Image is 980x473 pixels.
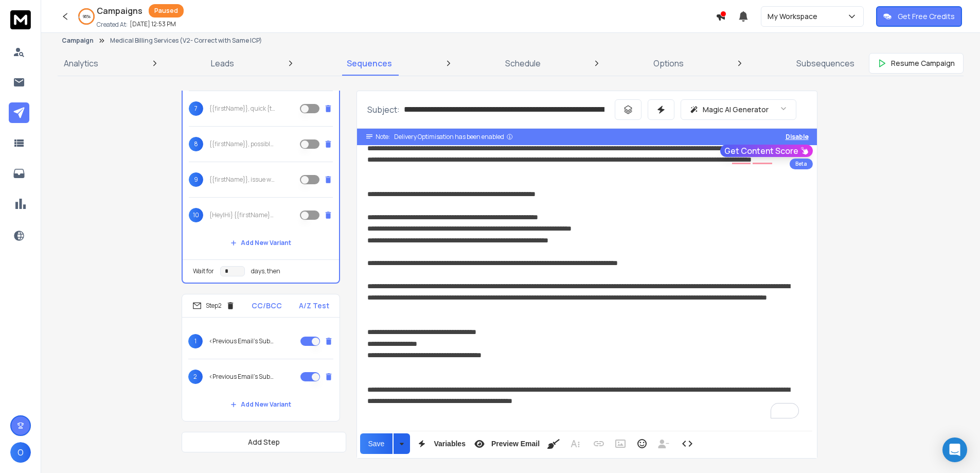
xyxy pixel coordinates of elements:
p: [DATE] 12:53 PM [130,20,176,28]
p: Subject: [367,103,400,116]
p: My Workspace [768,11,822,22]
p: Medical Billing Services (V2- Correct with Same ICP) [110,37,262,45]
div: Delivery Optimisation has been enabled [394,133,513,141]
h1: Campaigns [97,5,142,17]
button: O [10,442,31,463]
div: To enrich screen reader interactions, please activate Accessibility in Grammarly extension settings [357,145,817,429]
button: Add New Variant [222,233,299,253]
a: Subsequences [790,51,861,76]
a: Sequences [341,51,398,76]
button: Variables [412,433,468,454]
p: Get Free Credits [898,11,955,22]
span: 7 [189,101,203,116]
span: 9 [189,172,203,187]
p: days, then [251,267,280,275]
div: Beta [790,159,813,169]
span: 2 [188,370,203,384]
span: 8 [189,137,203,151]
a: Analytics [58,51,104,76]
button: Code View [678,433,697,454]
button: More Text [565,433,585,454]
div: Step 2 [192,301,235,310]
p: Created At: [97,21,128,29]
p: CC/BCC [252,301,282,311]
span: 10 [189,208,203,222]
span: Variables [432,440,468,448]
button: Get Content Score [720,145,813,157]
p: Analytics [64,57,98,69]
button: Preview Email [470,433,542,454]
li: Step2CC/BCCA/Z Test1<Previous Email's Subject>2<Previous Email's Subject>Add New Variant [182,294,340,422]
p: Schedule [505,57,541,69]
p: {{firstName}}, possible gaps in reimbursements [209,140,275,148]
button: Add New Variant [222,394,299,415]
button: Magic AI Generator [681,99,796,120]
button: Campaign [62,37,94,45]
p: Options [653,57,684,69]
span: Preview Email [489,440,542,448]
button: Resume Campaign [869,53,964,74]
button: Disable [786,133,809,141]
div: Open Intercom Messenger [942,437,967,462]
p: <Previous Email's Subject> [209,337,275,345]
button: Emoticons [632,433,652,454]
button: Add Step [182,432,346,452]
p: {{firstName}}, issue with payment delays [209,176,275,184]
p: Sequences [347,57,392,69]
button: Get Free Credits [876,6,962,27]
span: 1 [188,334,203,348]
p: {Hey|Hi} {{firstName}}, thought you’d want to see this [209,211,275,219]
p: A/Z Test [299,301,329,311]
button: Clean HTML [544,433,563,454]
p: Magic AI Generator [703,104,769,115]
button: Save [360,433,393,454]
a: Schedule [499,51,547,76]
button: Insert Link (Ctrl+K) [589,433,609,454]
p: <Previous Email's Subject> [209,373,275,381]
p: Leads [211,57,234,69]
button: Insert Image (Ctrl+P) [611,433,630,454]
span: Note: [376,133,390,141]
button: Insert Unsubscribe Link [654,433,673,454]
p: Subsequences [796,57,854,69]
p: Wait for [193,267,214,275]
p: {{firstName}}, quick {thought|question} on your {{AR|accounts receivable|ARs}} process [209,104,275,113]
div: Paused [149,4,184,17]
a: Options [647,51,690,76]
p: 96 % [83,13,91,20]
a: Leads [205,51,240,76]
